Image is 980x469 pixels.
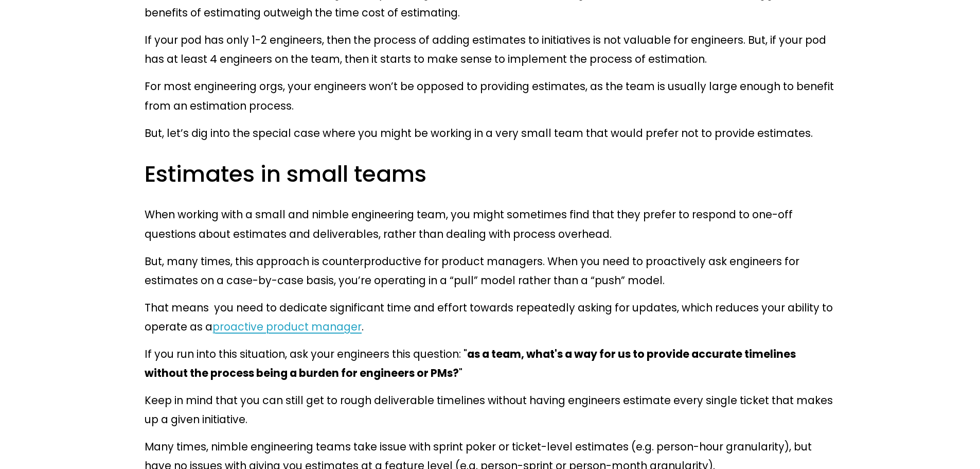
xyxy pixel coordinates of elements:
[145,252,835,290] p: But, many times, this approach is counterproductive for product managers. When you need to proact...
[212,319,362,334] a: proactive product manager
[145,205,835,243] p: When working with a small and nimble engineering team, you might sometimes find that they prefer ...
[145,344,835,383] p: If you run into this situation, ask your engineers this question: " "
[145,30,835,68] p: If your pod has only 1-2 engineers, then the process of adding estimates to initiatives is not va...
[145,346,798,380] strong: as a team, what's a way for us to provide accurate timelines without the process being a burden f...
[145,124,835,143] p: But, let’s dig into the special case where you might be working in a very small team that would p...
[145,159,835,189] h3: Estimates in small teams
[145,391,835,429] p: Keep in mind that you can still get to rough deliverable timelines without having engineers estim...
[145,298,835,336] p: That means you need to dedicate significant time and effort towards repeatedly asking for updates...
[145,77,835,115] p: For most engineering orgs, your engineers won’t be opposed to providing estimates, as the team is...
